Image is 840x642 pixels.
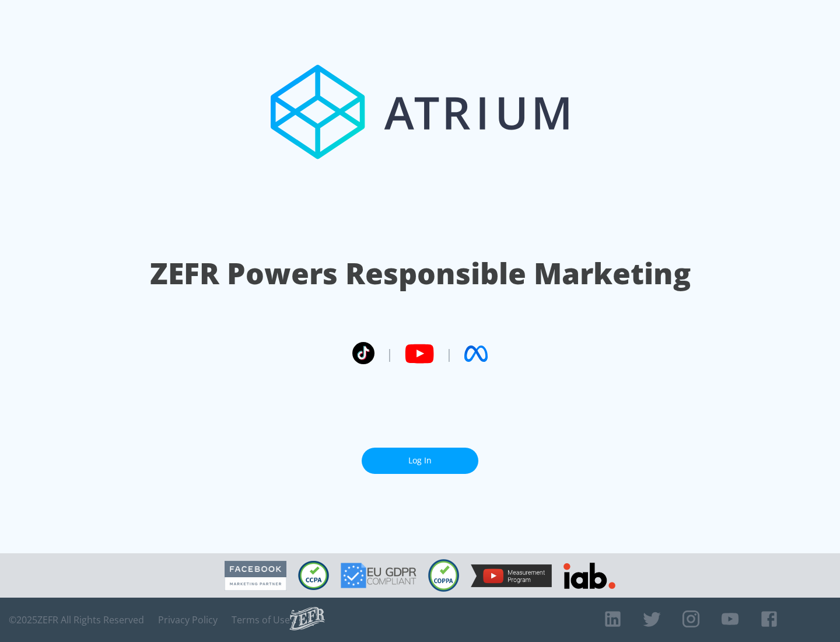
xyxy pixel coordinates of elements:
img: IAB [563,563,615,589]
span: | [446,345,453,362]
span: | [386,345,393,362]
a: Terms of Use [232,614,290,626]
img: CCPA Compliant [298,561,329,590]
span: © 2025 ZEFR All Rights Reserved [9,614,144,626]
img: YouTube Measurement Program [471,564,552,587]
img: COPPA Compliant [428,559,459,592]
img: Facebook Marketing Partner [225,561,286,591]
a: Log In [362,448,478,474]
h1: ZEFR Powers Responsible Marketing [150,253,691,294]
img: GDPR Compliant [341,563,416,588]
a: Privacy Policy [158,614,218,626]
